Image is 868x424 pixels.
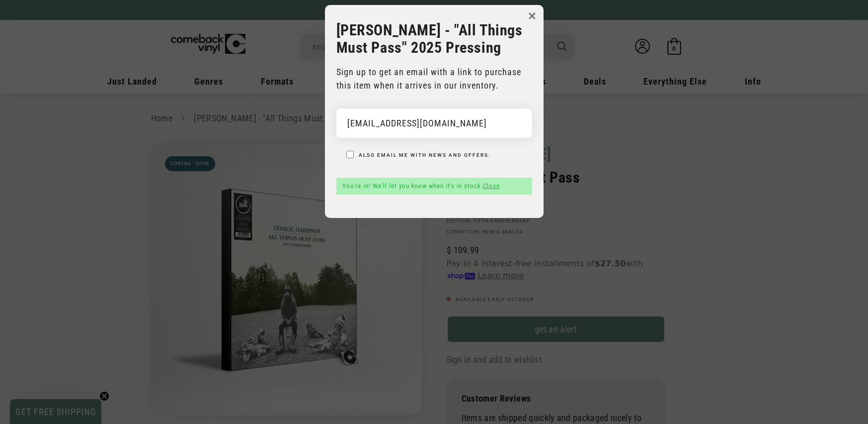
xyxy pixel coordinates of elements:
[336,65,532,92] p: Sign up to get an email with a link to purchase this item when it arrives in our inventory.
[336,108,532,138] input: email
[483,182,500,190] a: Close
[336,21,532,56] h3: [PERSON_NAME] - "All Things Must Pass" 2025 Pressing
[528,8,536,23] button: ×
[336,178,532,195] div: You're in! We'll let you know when it's in stock.
[359,152,491,158] label: Also email me with news and offers.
